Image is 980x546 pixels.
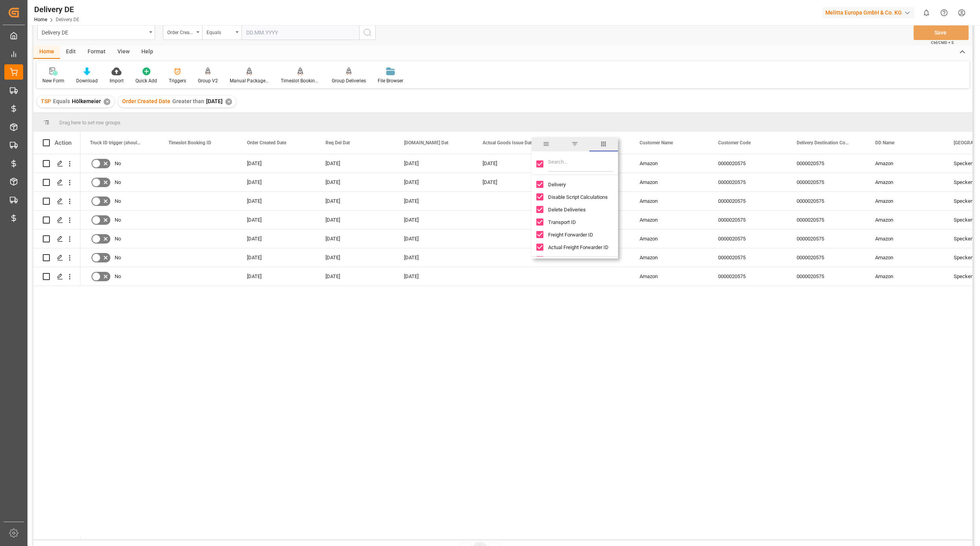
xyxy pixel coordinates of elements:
div: Delivery DE [34,4,79,15]
div: 0000020575 [787,192,866,210]
button: show 0 new notifications [918,4,935,22]
div: ✕ [225,98,232,105]
span: Drag here to set row groups [59,120,121,126]
span: No [115,173,121,191]
div: Press SPACE to select this row. [33,211,80,229]
div: Manual Package TypeDetermination [230,77,269,84]
div: [DATE] [395,229,473,248]
div: [DATE] [395,173,473,191]
span: DD Name [875,140,894,146]
div: 0000020575 [787,173,866,191]
input: DD.MM.YYYY [241,25,359,40]
span: Ctrl/CMD + S [931,40,954,45]
div: Freight Forwarder ID column toggle visibility (visible) [536,228,623,241]
div: Quick Add [135,77,157,84]
div: [DATE] [238,248,316,267]
div: Customer Order Number column toggle visibility (visible) [536,253,623,266]
div: [DATE] [316,229,395,248]
span: [DOMAIN_NAME] Dat [404,140,448,146]
div: Amazon [630,211,709,229]
span: Disable Script Calculations [548,194,608,200]
div: [DATE] [395,211,473,229]
div: 0000020575 [709,211,787,229]
div: Amazon [866,173,944,191]
span: TSP [41,98,51,104]
div: Amazon [866,248,944,267]
div: [DATE] [395,192,473,210]
div: Triggers [169,77,186,84]
div: [DATE] [238,267,316,286]
div: 0000020575 [787,229,866,248]
div: Press SPACE to select this row. [33,248,80,267]
span: general [532,137,560,151]
span: No [115,230,121,248]
div: 0000020575 [709,267,787,286]
div: Amazon [866,192,944,210]
span: Order Created Date [247,140,286,146]
span: Actual Freight Forwarder ID [548,244,609,250]
div: Press SPACE to select this row. [33,173,80,192]
div: Import [110,77,124,84]
div: File Browser [378,77,403,84]
div: Delivery column toggle visibility (visible) [536,178,623,191]
span: columns [589,137,618,151]
span: Greater than [172,98,204,104]
div: Group V2 [198,77,218,84]
div: Order Created Date [167,27,194,36]
div: Press SPACE to select this row. [33,267,80,286]
button: Save [914,25,969,40]
div: [DATE] [316,192,395,210]
span: Hölkemeier [72,98,101,104]
div: Delivery DE [42,27,146,37]
div: [DATE] [316,267,395,286]
div: Delete Deliveries column toggle visibility (visible) [536,203,623,216]
span: Req Del Dat [325,140,350,146]
div: 0000020575 [787,267,866,286]
div: 0000020575 [709,173,787,191]
div: ✕ [104,98,110,105]
span: [DATE] [206,98,223,104]
div: Press SPACE to select this row. [33,154,80,173]
div: 0000020575 [787,211,866,229]
button: search button [359,25,376,40]
button: open menu [202,25,241,40]
div: Home [33,45,60,59]
div: Amazon [630,248,709,267]
div: 0000020575 [709,192,787,210]
div: Amazon [630,173,709,191]
span: No [115,155,121,173]
div: [DATE] [238,154,316,173]
input: Filter Columns Input [548,156,613,172]
div: Equals [207,27,233,36]
div: [DATE] [316,173,395,191]
div: [DATE] [395,248,473,267]
div: [DATE] [316,154,395,173]
span: No [115,249,121,267]
div: [DATE] [316,211,395,229]
div: Amazon [866,154,944,173]
div: [DATE] [238,192,316,210]
span: Customer Code [718,140,751,146]
div: [DATE] [395,267,473,286]
button: open menu [37,25,155,40]
button: open menu [163,25,202,40]
div: [DATE] [316,248,395,267]
div: New Form [42,77,64,84]
div: Amazon [866,211,944,229]
div: 0000020575 [787,248,866,267]
div: Download [76,77,98,84]
div: Actual Freight Forwarder ID column toggle visibility (visible) [536,241,623,253]
div: Amazon [630,229,709,248]
span: Freight Forwarder ID [548,232,593,238]
div: Transport ID column toggle visibility (visible) [536,216,623,228]
span: Customer Name [640,140,673,146]
div: Melitta Europa GmbH & Co. KG [822,7,914,18]
span: Delivery [548,182,566,187]
div: Press SPACE to select this row. [33,192,80,211]
div: Amazon [630,154,709,173]
div: Amazon [866,267,944,286]
span: Actual Goods Issue Date [483,140,534,146]
div: Group Deliveries [332,77,366,84]
div: View [112,45,135,59]
div: Amazon [866,229,944,248]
